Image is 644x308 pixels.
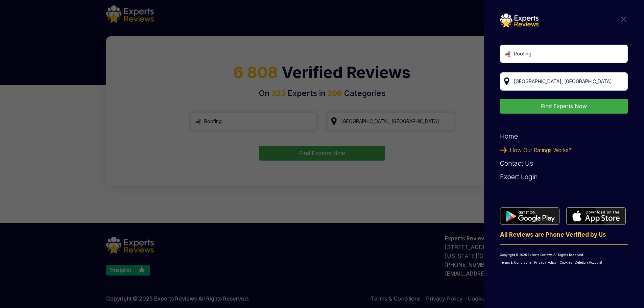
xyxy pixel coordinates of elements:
a: Terms & Conditions [500,260,531,265]
img: categoryImgae [500,207,559,225]
img: categoryImgae [621,17,626,22]
img: categoryImgae [500,14,539,27]
a: Deletion Account [575,260,602,265]
button: Find Experts Now [500,99,628,114]
input: Your City [500,72,628,91]
input: Search Category [500,45,628,63]
a: Home [500,133,518,140]
div: Expert Login [500,170,628,184]
p: Copyright © 2025 Experts Reviews All Rights Reserved. [500,253,628,256]
span: How Our Ratings Works? [510,143,571,157]
img: categoryImgae [566,207,626,225]
a: Privacy Policy [534,260,557,265]
p: All Reviews are Phone Verified by Us [500,232,628,245]
a: Contact Us [500,160,533,167]
a: Cookies [559,260,572,265]
img: categoryImgae [500,147,507,152]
